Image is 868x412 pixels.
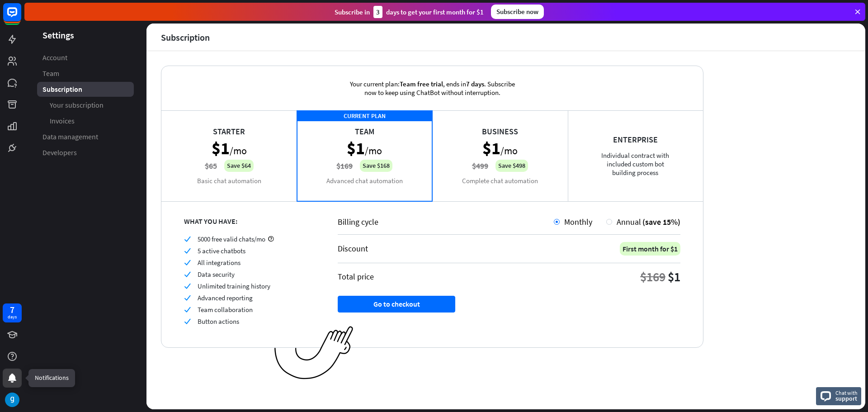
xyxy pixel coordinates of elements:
i: check [184,294,191,301]
i: check [184,236,191,242]
i: check [184,271,191,278]
a: Data management [37,129,134,144]
div: days [8,314,17,320]
span: support [835,394,858,403]
div: Subscription [161,32,210,43]
span: All integrations [198,258,241,267]
span: Unlimited training history [198,282,270,290]
span: Team [42,69,59,78]
div: First month for $1 [620,242,680,256]
a: 7 days [3,303,22,322]
i: check [184,283,191,289]
img: ec979a0a656117aaf919.png [274,326,354,380]
div: Subscribe now [491,5,544,19]
span: Annual [617,217,641,227]
span: Team collaboration [198,305,253,314]
button: Open LiveChat chat widget [7,4,34,31]
div: WHAT YOU HAVE: [184,217,315,226]
div: $1 [668,269,680,285]
div: 7 [10,306,14,314]
span: 7 days [466,80,484,88]
span: Developers [42,148,77,157]
i: check [184,259,191,266]
i: check [184,318,191,325]
header: Settings [24,29,146,41]
span: 5 active chatbots [198,246,245,255]
span: Chat with [835,388,858,397]
div: 3 [373,6,382,18]
span: Subscription [42,85,82,94]
a: Team [37,66,134,81]
div: Subscribe in days to get your first month for $1 [335,6,484,18]
button: Go to checkout [338,296,455,313]
div: Total price [338,271,374,282]
a: Developers [37,145,134,160]
span: Advanced reporting [198,294,253,302]
div: Your current plan: , ends in . Subscribe now to keep using ChatBot without interruption. [335,66,529,110]
span: 5000 free valid chats/mo [198,235,265,243]
span: Team free trial [400,80,443,88]
span: Account [42,53,67,62]
span: Invoices [50,116,75,126]
span: Data management [42,132,98,142]
span: Your subscription [50,100,104,110]
a: Your subscription [37,98,134,113]
i: check [184,306,191,313]
a: Account [37,50,134,65]
span: Button actions [198,317,239,326]
div: $169 [640,269,665,285]
div: Discount [338,243,368,254]
span: Monthly [564,217,592,227]
a: Invoices [37,114,134,128]
div: Billing cycle [338,217,554,227]
span: (save 15%) [642,217,680,227]
i: check [184,247,191,254]
span: Data security [198,270,235,279]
